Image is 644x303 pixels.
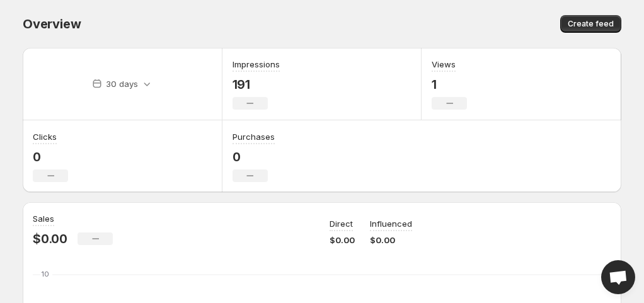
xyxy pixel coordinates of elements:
[601,260,635,294] a: Open chat
[42,270,49,278] text: 10
[233,77,280,92] p: 191
[33,149,68,164] p: 0
[330,217,353,230] p: Direct
[233,58,280,71] h3: Impressions
[106,77,138,90] p: 30 days
[23,16,81,31] span: Overview
[233,130,275,143] h3: Purchases
[33,231,67,246] p: $0.00
[432,77,467,92] p: 1
[33,212,54,225] h3: Sales
[432,58,456,71] h3: Views
[370,234,412,246] p: $0.00
[370,217,412,230] p: Influenced
[330,234,355,246] p: $0.00
[568,19,614,29] span: Create feed
[560,15,621,33] button: Create feed
[33,130,57,143] h3: Clicks
[233,149,275,164] p: 0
